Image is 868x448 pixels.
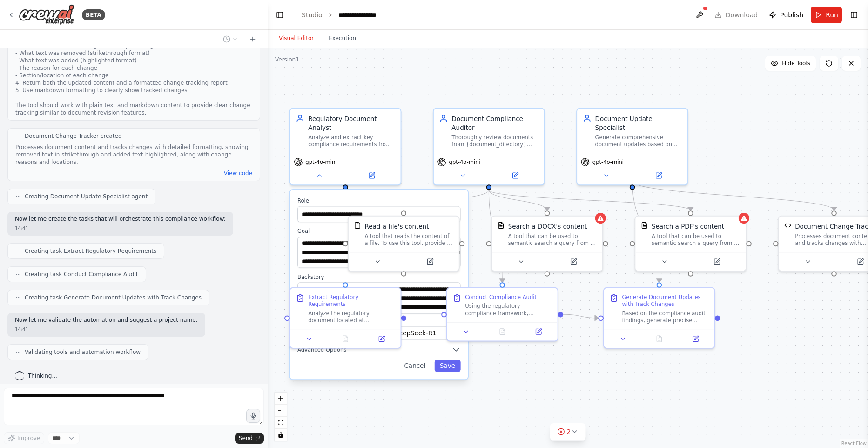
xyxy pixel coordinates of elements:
div: Analyze the regulatory document located at {regulatory_document_path} and extract all key complia... [308,310,395,324]
button: fit view [275,417,287,429]
div: Search a DOCX's content [508,222,587,231]
button: Open in side panel [404,256,455,267]
span: SambaNova - sambanova/DeepSeek-R1 [311,328,437,337]
a: React Flow attribution [841,441,867,446]
div: PDFSearchToolSearch a PDF's contentA tool that can be used to semantic search a query from a PDF'... [634,216,747,272]
button: View code [224,170,252,177]
button: Hide left sidebar [273,8,286,21]
button: Visual Editor [271,29,321,48]
span: Thinking... [28,372,57,380]
div: FileReadToolRead a file's contentA tool that reads the content of a file. To use this tool, provi... [348,216,460,272]
div: Generate comprehensive document updates based on compliance gaps identified, creating precise tex... [595,134,682,148]
img: PDFSearchTool [641,222,648,229]
span: 2 [567,427,571,436]
div: Version 1 [275,56,299,63]
button: 2 [550,423,586,441]
label: Backstory [297,273,461,280]
button: toggle interactivity [275,429,287,441]
button: Open in side panel [692,256,742,267]
button: Publish [765,7,807,23]
span: Document Change Tracker created [25,132,122,140]
div: BETA [82,9,105,20]
img: Logo [19,4,74,25]
div: Extract Regulatory Requirements [308,293,395,308]
button: Switch to previous chat [219,34,242,45]
div: Thoroughly review documents from {document_directory} against the established regulatory complian... [451,134,538,148]
div: Using the regulatory compliance framework, systematically audit all documents in {document_direct... [465,303,552,317]
div: 14:41 [15,326,198,333]
div: Generate Document Updates with Track ChangesBased on the compliance audit findings, generate prec... [603,287,715,349]
g: Edge from 3669967b-849e-4f74-8850-11e0defd00cf to e8df1b21-5898-4a59-8a09-2fff024d1d70 [628,181,839,211]
span: Creating task Extract Regulatory Requirements [25,247,156,255]
div: Regulatory Document AnalystAnalyze and extract key compliance requirements from {regulatory_docum... [289,108,402,186]
button: Open in side panel [346,170,397,181]
span: Creating task Generate Document Updates with Track Changes [25,294,202,301]
g: Edge from dddced88-ffaf-4783-b7f0-012d27797f53 to 14c46768-58df-47d2-b58c-1f4df87e307f [484,190,695,210]
g: Edge from a49cf3f0-ce52-4184-9e60-d3b16571fdf7 to 6767ce09-1034-4f68-a53f-8c7d0b74db3c [563,310,598,323]
div: Analyze and extract key compliance requirements from {regulatory_document_path}, creating a compr... [308,134,395,148]
g: Edge from dddced88-ffaf-4783-b7f0-012d27797f53 to 020864ea-00dd-4ce6-b7e3-7571dce10237 [484,190,552,210]
div: DOCXSearchToolSearch a DOCX's contentA tool that can be used to semantic search a query from a DO... [491,216,603,272]
span: Creating Document Update Specialist agent [25,193,148,200]
button: Execution [321,29,363,48]
button: Cancel [399,360,431,372]
span: Run [826,10,838,20]
div: Processes document content and tracks changes with detailed formatting, showing removed text in s... [15,143,252,166]
span: Send [239,434,253,442]
div: Document Update Specialist [595,114,682,132]
div: Regulatory Document Analyst [308,114,395,132]
div: Conduct Compliance AuditUsing the regulatory compliance framework, systematically audit all docum... [446,287,558,342]
button: zoom in [275,393,287,405]
button: No output available [640,333,679,344]
div: Based on the compliance audit findings, generate precise document updates for each non-compliant ... [622,310,709,324]
nav: breadcrumb [302,10,386,20]
span: gpt-4o-mini [449,158,480,165]
button: Open in side panel [548,256,599,267]
button: Open in side panel [366,333,397,344]
label: Role [297,197,461,204]
button: zoom out [275,405,287,417]
button: Run [811,7,842,23]
span: gpt-4o-mini [305,158,336,165]
button: Save [434,360,460,372]
span: Creating task Conduct Compliance Audit [25,271,138,278]
button: Click to speak your automation idea [246,409,260,423]
button: Send [235,433,264,444]
div: Conduct Compliance Audit [465,293,537,300]
button: Show right sidebar [848,8,861,21]
div: Read a file's content [365,222,429,231]
div: Extract Regulatory RequirementsAnalyze the regulatory document located at {regulatory_document_pa... [289,287,402,349]
span: Publish [780,10,803,20]
div: 14:41 [15,225,226,232]
button: No output available [483,326,521,337]
button: Start a new chat [245,34,260,45]
span: Improve [17,434,40,442]
div: Document Compliance AuditorThoroughly review documents from {document_directory} against the esta... [433,108,545,186]
div: Document Update SpecialistGenerate comprehensive document updates based on compliance gaps identi... [576,108,688,186]
div: Document Compliance Auditor [451,114,538,132]
div: React Flow controls [275,393,287,441]
button: Open in side panel [680,333,711,344]
span: Advanced Options [297,346,346,353]
img: Document Change Tracker [784,222,791,229]
span: gpt-4o-mini [592,158,624,165]
button: Open in side panel [490,170,540,181]
div: A tool that reads the content of a file. To use this tool, provide a 'file_path' parameter with t... [365,232,454,247]
button: Improve [4,432,44,444]
button: Hide Tools [765,56,816,71]
g: Edge from dddced88-ffaf-4783-b7f0-012d27797f53 to a49cf3f0-ce52-4184-9e60-d3b16571fdf7 [484,190,507,282]
a: Studio [302,11,323,19]
label: Goal [297,228,461,235]
span: Hide Tools [782,60,810,67]
img: DOCXSearchTool [498,222,505,229]
div: A tool that can be used to semantic search a query from a DOCX's content. [508,232,597,247]
g: Edge from 3669967b-849e-4f74-8850-11e0defd00cf to 6767ce09-1034-4f68-a53f-8c7d0b74db3c [628,181,664,283]
div: Generate Document Updates with Track Changes [622,293,709,308]
img: FileReadTool [354,222,361,229]
button: Open in side panel [633,170,684,181]
button: Advanced Options [297,345,461,354]
span: Validating tools and automation workflow [25,348,141,356]
div: Search a PDF's content [652,222,724,231]
div: A tool that can be used to semantic search a query from a PDF's content. [652,232,740,247]
button: No output available [326,333,364,344]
